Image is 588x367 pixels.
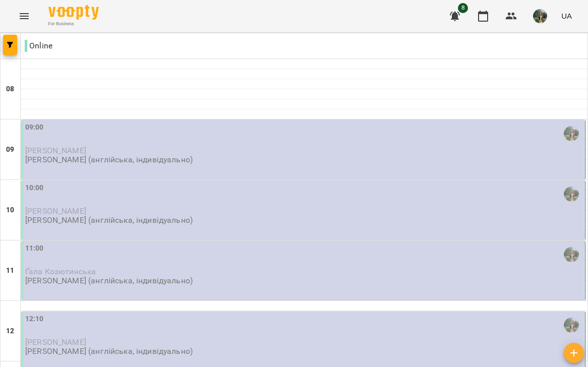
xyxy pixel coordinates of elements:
button: UA [557,7,576,25]
span: For Business [48,21,99,27]
span: [PERSON_NAME] [25,337,86,347]
img: Білокур Катерина (а) [564,126,579,141]
h6: 11 [6,265,14,276]
span: [PERSON_NAME] [25,206,86,216]
p: [PERSON_NAME] (англійська, індивідуально) [25,347,193,355]
img: Voopty Logo [48,5,99,20]
h6: 12 [6,326,14,337]
p: [PERSON_NAME] (англійська, індивідуально) [25,276,193,285]
span: UA [561,11,572,21]
h6: 09 [6,144,14,155]
label: 09:00 [25,122,44,133]
p: Online [25,40,52,52]
img: c0e52ca214e23f1dcb7d1c5ba6b1c1a3.jpeg [533,9,547,23]
label: 12:10 [25,314,44,325]
img: Білокур Катерина (а) [564,187,579,202]
button: Створити урок [564,343,584,363]
span: Ґала Козютинська [25,267,96,276]
span: 8 [458,3,468,13]
p: [PERSON_NAME] (англійська, індивідуально) [25,155,193,164]
span: [PERSON_NAME] [25,146,86,155]
h6: 10 [6,205,14,216]
button: Menu [12,4,36,28]
p: [PERSON_NAME] (англійська, індивідуально) [25,216,193,224]
label: 11:00 [25,243,44,254]
img: Білокур Катерина (а) [564,247,579,262]
img: Білокур Катерина (а) [564,318,579,333]
h6: 08 [6,84,14,95]
label: 10:00 [25,182,44,194]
